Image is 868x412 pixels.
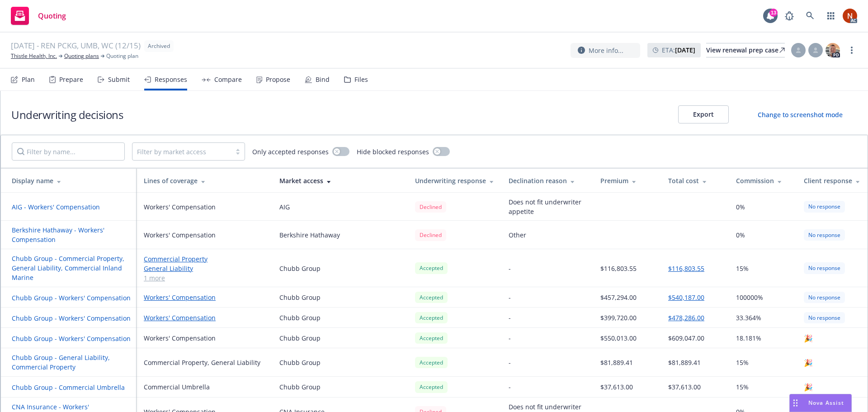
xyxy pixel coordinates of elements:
[415,229,446,241] div: Declined
[736,176,789,185] div: Commission
[509,230,526,240] div: Other
[415,176,494,185] div: Underwriting response
[662,45,695,55] span: ETA :
[108,76,130,83] div: Submit
[144,202,216,212] div: Workers' Compensation
[59,76,83,83] div: Prepare
[106,52,138,60] span: Quoting plan
[826,43,840,57] img: photo
[668,176,722,185] div: Total cost
[509,382,511,392] div: -
[736,230,745,240] span: 0%
[804,357,813,368] span: 🎉
[675,46,695,54] strong: [DATE]
[736,202,745,212] span: 0%
[509,313,511,322] div: -
[415,357,448,368] div: Accepted
[415,201,446,213] span: Declined
[668,333,704,343] div: $609,047.00
[668,264,704,273] button: $116,803.55
[12,254,132,282] button: Chubb Group - Commercial Property, General Liability, Commercial Inland Marine
[509,176,586,185] div: Declination reason
[144,313,265,322] a: Workers' Compensation
[144,254,265,264] a: Commercial Property
[12,383,125,392] button: Chubb Group - Commercial Umbrella
[706,43,785,57] div: View renewal prep case
[279,382,321,392] div: Chubb Group
[706,43,785,57] a: View renewal prep case
[736,293,763,302] span: 100000%
[736,358,749,367] span: 15%
[252,147,329,156] span: Only accepted responses
[155,76,187,83] div: Responses
[804,382,813,393] span: 🎉
[571,43,640,58] button: More info...
[804,333,813,344] span: 🎉
[736,313,761,322] span: 33.364%
[144,382,210,392] div: Commercial Umbrella
[736,382,749,392] span: 15%
[279,264,321,273] div: Chubb Group
[804,229,845,241] div: No response
[11,52,57,60] a: Thistle Health, Inc.
[843,9,857,23] img: photo
[808,399,844,407] span: Nova Assist
[736,333,761,343] span: 18.181%
[144,230,216,240] div: Workers' Compensation
[736,264,749,273] span: 15%
[64,52,99,60] a: Quoting plans
[600,382,633,392] div: $37,613.00
[11,107,123,122] h1: Underwriting decisions
[7,3,70,28] a: Quoting
[801,7,819,25] a: Search
[144,176,265,185] div: Lines of coverage
[846,45,857,56] a: more
[668,358,701,367] div: $81,889.41
[279,333,321,343] div: Chubb Group
[804,176,860,185] div: Client response
[12,293,131,303] button: Chubb Group - Workers' Compensation
[804,312,845,323] div: No response
[12,176,129,185] div: Display name
[668,382,701,392] div: $37,613.00
[279,293,321,302] div: Chubb Group
[12,225,132,244] button: Berkshire Hathaway - Workers' Compensation
[790,394,801,412] div: Drag to move
[12,202,100,212] button: AIG - Workers' Compensation
[789,394,852,412] button: Nova Assist
[758,110,843,119] div: Change to screenshot mode
[804,201,845,212] div: No response
[12,334,131,343] button: Chubb Group - Workers' Compensation
[678,105,729,123] button: Export
[589,46,623,55] span: More info...
[600,176,654,185] div: Premium
[144,264,265,273] a: General Liability
[38,12,66,19] span: Quoting
[279,230,340,240] div: Berkshire Hathaway
[11,40,141,52] span: [DATE] - REN PCKG, UMB, WC (12/15)
[822,7,840,25] a: Switch app
[148,42,170,50] span: Archived
[279,176,401,185] div: Market access
[509,197,586,216] div: Does not fit underwriter appetite
[415,262,448,274] div: Accepted
[668,293,704,302] button: $540,187.00
[600,333,637,343] div: $550,013.00
[415,201,446,213] div: Declined
[600,264,637,273] div: $116,803.55
[769,9,778,17] div: 13
[509,264,511,273] div: -
[668,313,704,322] button: $478,286.00
[780,7,798,25] a: Report a Bug
[266,76,290,83] div: Propose
[144,273,265,283] a: 1 more
[316,76,330,83] div: Bind
[22,76,35,83] div: Plan
[804,262,845,274] div: No response
[415,312,448,323] div: Accepted
[509,358,511,367] div: -
[354,76,368,83] div: Files
[509,293,511,302] div: -
[357,147,429,156] span: Hide blocked responses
